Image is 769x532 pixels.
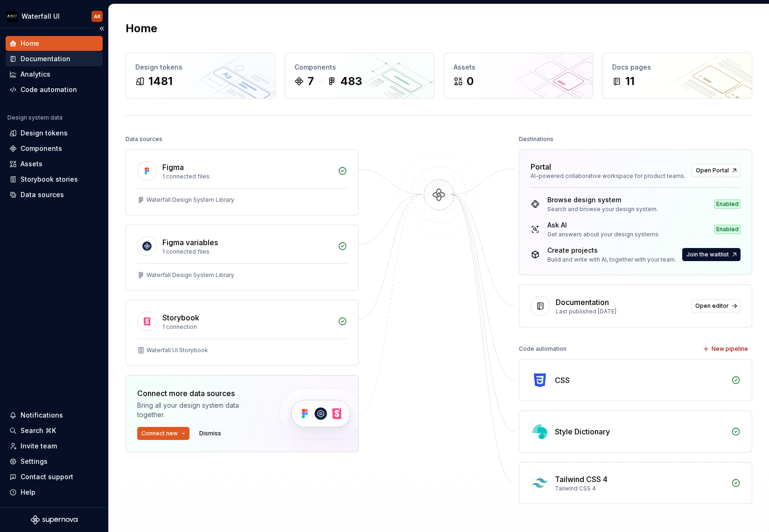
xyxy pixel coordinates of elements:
div: Design system data [7,114,63,121]
div: 7 [308,74,314,89]
div: 1 connection [162,323,332,331]
div: Design tokens [135,63,266,72]
div: Docs pages [612,63,742,72]
a: Open editor [691,299,741,312]
a: Docs pages11 [602,53,752,99]
a: Home [6,36,103,51]
button: Help [6,485,103,500]
span: Dismiss [199,430,221,437]
button: Search ⌘K [6,423,103,438]
div: AI-powered collaborative workspace for product teams. [531,172,686,180]
div: Assets [21,159,42,169]
div: Get answers about your design systems. [547,231,660,238]
h2: Home [126,21,157,36]
div: Analytics [21,70,50,79]
div: Storybook stories [21,175,78,184]
button: Contact support [6,469,103,484]
button: Dismiss [195,427,225,440]
div: Code automation [519,342,566,355]
div: Destinations [519,133,553,146]
div: Create projects [547,246,676,255]
div: Portal [531,161,551,172]
div: Browse design system [547,195,658,205]
div: Waterfall Design System Library [147,196,234,204]
div: Documentation [556,297,609,308]
a: Components [6,141,103,156]
div: Waterfall Design System Library [147,271,234,279]
div: Data sources [126,133,162,146]
div: Search and browse your design system. [547,206,658,213]
a: Figma variables1 connected filesWaterfall Design System Library [126,225,359,291]
button: Waterfall UIAK [2,6,106,26]
div: Design tokens [21,128,68,138]
a: Assets0 [444,53,594,99]
div: Help [21,488,35,497]
div: Assets [454,63,584,72]
div: Components [294,63,425,72]
div: 1481 [148,74,173,89]
div: AK [94,13,101,20]
a: Settings [6,454,103,469]
button: New pipeline [700,342,752,355]
div: Connect more data sources [137,388,263,399]
a: Assets [6,156,103,171]
svg: Supernova Logo [31,515,77,525]
div: Style Dictionary [555,426,610,437]
div: Code automation [21,85,77,94]
div: Contact support [21,472,73,482]
span: Open editor [695,302,729,310]
div: Figma variables [162,237,218,248]
span: New pipeline [712,345,748,353]
div: Invite team [21,441,57,451]
div: Documentation [21,54,70,64]
div: Storybook [162,312,199,323]
div: Build and write with AI, together with your team. [547,256,676,263]
a: Analytics [6,67,103,82]
div: 1 connected files [162,173,332,180]
div: Tailwind CSS 4 [555,485,726,492]
span: Connect new [141,430,178,437]
button: Connect new [137,427,189,440]
a: Invite team [6,439,103,454]
div: Bring all your design system data together. [137,401,263,419]
div: Waterfall UI Storybook [147,347,208,354]
img: 7a0241b0-c510-47ef-86be-6cc2f0d29437.png [7,11,18,22]
button: Notifications [6,408,103,423]
div: Figma [162,162,184,173]
div: Waterfall UI [21,12,60,21]
span: Open Portal [696,167,729,174]
div: Notifications [21,411,63,420]
a: Storybook1 connectionWaterfall UI Storybook [126,300,359,366]
a: Figma1 connected filesWaterfall Design System Library [126,149,359,215]
div: 11 [625,74,635,89]
div: CSS [555,375,570,386]
div: Components [21,144,62,153]
button: Collapse sidebar [95,22,108,35]
a: Storybook stories [6,172,103,187]
div: 483 [340,74,362,89]
div: 0 [467,74,474,89]
div: Tailwind CSS 4 [555,474,608,485]
a: Documentation [6,51,103,66]
span: Join the waitlist [686,251,729,258]
div: Last published [DATE] [556,308,685,315]
a: Open Portal [692,164,741,177]
a: Design tokens [6,126,103,141]
div: Enabled [714,199,741,209]
a: Components7483 [285,53,434,99]
div: Data sources [21,190,64,199]
div: Ask AI [547,220,660,230]
div: Enabled [714,225,741,234]
button: Join the waitlist [682,248,741,261]
a: Design tokens1481 [126,53,275,99]
a: Data sources [6,187,103,202]
div: Settings [21,457,48,466]
a: Code automation [6,82,103,97]
div: 1 connected files [162,248,332,255]
div: Home [21,39,39,48]
div: Search ⌘K [21,426,56,435]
